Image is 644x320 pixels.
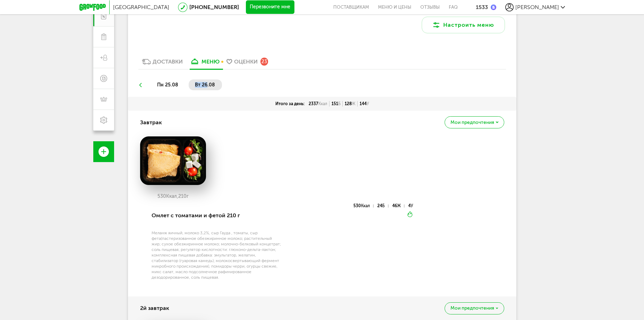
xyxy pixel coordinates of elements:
span: У [367,101,369,106]
span: Б [338,101,341,106]
div: Оценки [234,58,258,65]
button: Настроить меню [422,17,505,33]
span: Б [382,203,385,208]
span: Ккал [318,101,327,106]
div: 530 [353,204,373,208]
div: 1533 [476,4,488,10]
div: Доставки [153,58,183,65]
span: Ж [397,203,401,208]
a: Доставки [138,58,186,69]
span: пн 25.08 [157,82,178,88]
button: Перезвоните мне [246,0,294,14]
span: [PERSON_NAME] [515,4,559,10]
span: г [187,193,189,199]
a: Оценки 23 [223,58,272,69]
div: меню [201,58,220,65]
div: 2337 [307,101,329,107]
div: Итого за день: [273,101,307,107]
div: 144 [358,101,371,107]
div: Омлет с томатами и фетой 210 г [152,204,282,227]
h4: 2й завтрак [140,302,169,315]
div: 4 [408,204,413,208]
h4: Завтрак [140,116,162,129]
div: Меланж яичный, молоко 3,2%, сыр Гауда , томаты, сыр фета(пастеризованное обезжиринное молоко; рас... [152,230,282,280]
div: 530 210 [140,194,206,199]
span: У [411,203,413,208]
div: 128 [343,101,358,107]
span: [GEOGRAPHIC_DATA] [113,4,169,10]
img: bonus_b.cdccf46.png [491,5,496,10]
a: меню [186,58,223,69]
span: вт 26.08 [195,82,215,88]
a: [PHONE_NUMBER] [189,4,239,10]
span: Мои предпочтения [450,120,494,125]
div: 23 [260,58,268,65]
span: Мои предпочтения [450,306,494,311]
span: Ж [352,101,355,106]
img: big_fFqb95ucnSQWj5F6.png [140,136,206,185]
div: 151 [329,101,343,107]
span: Ккал [361,203,370,208]
div: 46 [392,204,404,208]
span: Ккал, [166,193,178,199]
div: 24 [377,204,388,208]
